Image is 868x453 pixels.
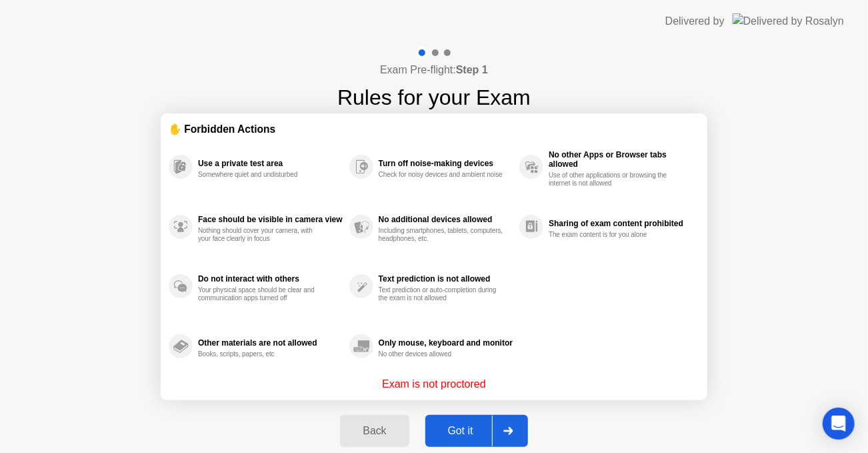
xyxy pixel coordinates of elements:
[425,415,528,447] button: Got it
[379,286,505,302] div: Text prediction or auto-completion during the exam is not allowed
[549,150,693,169] div: No other Apps or Browser tabs allowed
[198,227,324,243] div: Nothing should cover your camera, with your face clearly in focus
[198,350,324,358] div: Books, scripts, papers, etc
[549,231,675,239] div: The exam content is for you alone
[379,350,505,358] div: No other devices allowed
[429,425,492,437] div: Got it
[549,171,675,187] div: Use of other applications or browsing the internet is not allowed
[379,215,513,224] div: No additional devices allowed
[456,64,488,75] b: Step 1
[379,274,513,284] div: Text prediction is not allowed
[549,219,693,228] div: Sharing of exam content prohibited
[198,171,324,179] div: Somewhere quiet and undisturbed
[198,286,324,302] div: Your physical space should be clear and communication apps turned off
[198,274,343,284] div: Do not interact with others
[344,425,405,437] div: Back
[733,13,844,29] img: Delivered by Rosalyn
[382,376,486,392] p: Exam is not proctored
[169,121,699,137] div: ✋ Forbidden Actions
[665,13,725,29] div: Delivered by
[337,81,531,113] h1: Rules for your Exam
[198,338,343,348] div: Other materials are not allowed
[379,159,513,168] div: Turn off noise-making devices
[379,171,505,179] div: Check for noisy devices and ambient noise
[823,408,855,440] div: Open Intercom Messenger
[198,159,343,168] div: Use a private test area
[198,215,343,224] div: Face should be visible in camera view
[379,338,513,348] div: Only mouse, keyboard and monitor
[380,62,488,78] h4: Exam Pre-flight:
[379,227,505,243] div: Including smartphones, tablets, computers, headphones, etc.
[340,415,409,447] button: Back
